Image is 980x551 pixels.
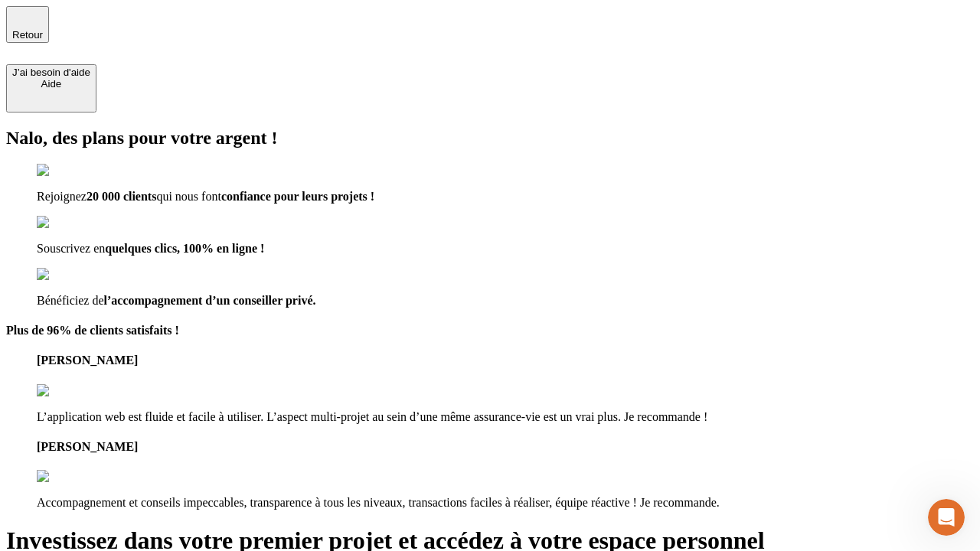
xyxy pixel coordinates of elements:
button: Retour [6,6,49,43]
span: Rejoignez [37,190,87,203]
img: reviews stars [37,384,113,398]
div: Aide [12,78,90,90]
img: checkmark [37,268,103,282]
span: l’accompagnement d’un conseiller privé. [104,294,316,307]
img: checkmark [37,164,103,178]
p: Accompagnement et conseils impeccables, transparence à tous les niveaux, transactions faciles à r... [37,496,974,510]
p: L’application web est fluide et facile à utiliser. L’aspect multi-projet au sein d’une même assur... [37,410,974,424]
span: Souscrivez en [37,242,105,255]
span: qui nous font [156,190,220,203]
span: 20 000 clients [87,190,157,203]
div: J’ai besoin d'aide [12,67,90,78]
button: J’ai besoin d'aideAide [6,64,96,112]
h4: [PERSON_NAME] [37,354,974,367]
h2: Nalo, des plans pour votre argent ! [6,128,974,148]
iframe: Intercom live chat [928,499,965,536]
h4: [PERSON_NAME] [37,440,974,454]
span: confiance pour leurs projets ! [221,190,374,203]
span: Bénéficiez de [37,294,104,307]
img: reviews stars [37,470,113,484]
span: quelques clics, 100% en ligne ! [105,242,264,255]
span: Retour [12,29,43,41]
h4: Plus de 96% de clients satisfaits ! [6,324,974,337]
img: checkmark [37,216,103,230]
